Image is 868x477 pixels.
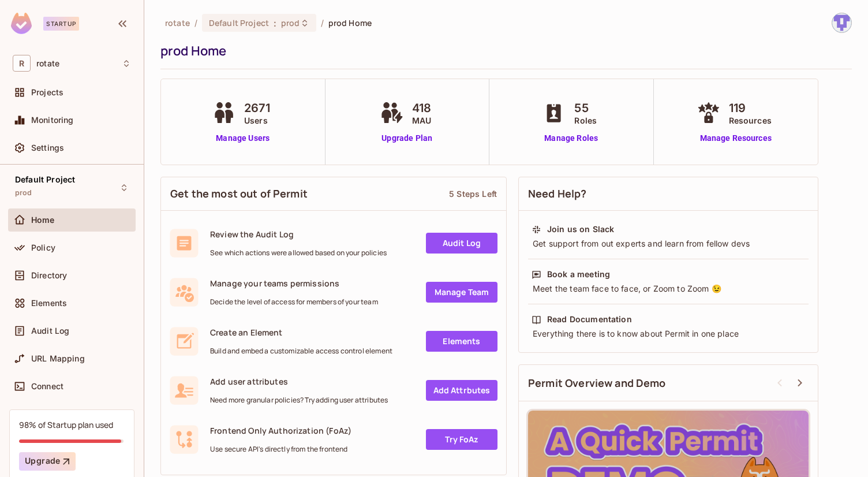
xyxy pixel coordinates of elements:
span: Elements [31,299,67,308]
span: the active workspace [165,17,190,28]
div: Book a meeting [547,269,610,280]
span: Frontend Only Authorization (FoAz) [210,425,351,436]
div: Read Documentation [547,314,632,325]
a: Manage Resources [694,132,777,144]
span: Projects [31,88,63,97]
span: Users [244,114,271,126]
span: URL Mapping [31,354,85,363]
span: Workspace: rotate [36,59,59,68]
a: Audit Log [426,233,497,254]
div: 5 Steps Left [449,188,497,199]
div: Meet the team face to face, or Zoom to Zoom 😉 [532,283,805,295]
span: Connect [31,382,63,391]
li: / [194,17,197,28]
span: Home [31,215,55,225]
span: prod [15,188,32,197]
span: Resources [729,114,772,126]
span: 55 [574,99,597,117]
span: : [273,18,277,28]
div: prod Home [160,42,846,59]
span: 2671 [244,99,271,117]
div: 98% of Startup plan used [19,419,113,430]
span: Settings [31,143,64,152]
span: Decide the level of access for members of your team [210,297,378,307]
span: Add user attributes [210,376,388,387]
span: Use secure API's directly from the frontend [210,445,351,454]
a: Manage Users [209,132,276,144]
a: Elements [426,331,497,352]
span: Default Project [15,175,75,184]
span: Build and embed a customizable access control element [210,346,392,356]
li: / [321,17,324,28]
a: Manage Team [426,282,497,303]
img: SReyMgAAAABJRU5ErkJggg== [11,13,32,34]
span: See which actions were allowed based on your policies [210,248,387,258]
span: R [13,55,31,72]
a: Add Attrbutes [426,380,497,401]
div: Startup [43,17,79,31]
span: MAU [412,114,431,126]
div: Get support from out experts and learn from fellow devs [532,238,805,249]
a: Try FoAz [426,429,497,450]
img: hassen@letsrotate.com [832,13,851,32]
span: Default Project [209,17,269,28]
div: Join us on Slack [547,223,614,235]
span: Need Help? [528,187,587,201]
span: prod Home [328,17,372,28]
div: Everything there is to know about Permit in one place [532,328,805,340]
a: Manage Roles [540,132,603,144]
span: Create an Element [210,327,392,338]
span: Directory [31,271,67,280]
span: 119 [729,99,772,117]
span: Get the most out of Permit [170,187,308,201]
span: prod [281,17,300,28]
span: Need more granular policies? Try adding user attributes [210,396,388,405]
span: Manage your teams permissions [210,278,378,289]
span: Permit Overview and Demo [528,376,666,390]
span: 418 [412,99,431,117]
span: Review the Audit Log [210,229,387,240]
span: Policy [31,243,55,252]
span: Roles [574,114,597,126]
a: Upgrade Plan [377,132,437,144]
button: Upgrade [19,452,76,471]
span: Audit Log [31,326,69,336]
span: Monitoring [31,115,74,125]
